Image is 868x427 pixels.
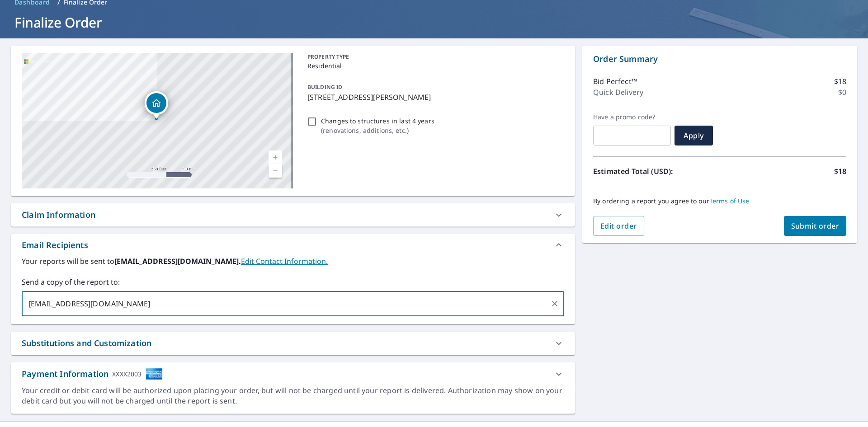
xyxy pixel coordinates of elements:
label: Send a copy of the report to: [22,277,564,287]
button: Clear [548,297,561,310]
p: Order Summary [593,53,846,65]
a: Terms of Use [709,197,750,205]
p: BUILDING ID [307,83,342,91]
span: Edit order [600,221,637,231]
a: EditContactInfo [241,256,328,266]
label: Your reports will be sent to [22,256,564,267]
div: Payment InformationXXXX2003cardImage [11,362,575,385]
h1: Finalize Order [11,13,857,32]
div: Email Recipients [22,239,88,251]
div: Dropped pin, building 1, Residential property, 4318 Merriweather Rd Toledo, OH 43623 [145,91,168,119]
p: $18 [834,76,846,87]
a: Current Level 17, Zoom Out [269,164,282,178]
span: Apply [682,131,706,141]
div: Substitutions and Customization [22,337,151,349]
span: Submit order [791,221,840,231]
button: Apply [675,126,713,145]
p: [STREET_ADDRESS][PERSON_NAME] [307,92,561,103]
label: Have a promo code? [593,113,671,121]
p: Changes to structures in last 4 years [321,116,434,126]
p: Residential [307,61,561,70]
p: Bid Perfect™ [593,76,637,87]
div: Claim Information [11,203,575,226]
div: Substitutions and Customization [11,332,575,355]
a: Current Level 17, Zoom In [269,150,282,164]
div: Claim Information [22,209,95,221]
div: Email Recipients [11,234,575,256]
div: XXXX2003 [112,368,142,380]
p: By ordering a report you agree to our [593,197,846,205]
img: cardImage [146,368,163,380]
p: Estimated Total (USD): [593,166,720,177]
button: Edit order [593,216,644,236]
p: ( renovations, additions, etc. ) [321,126,434,135]
b: [EMAIL_ADDRESS][DOMAIN_NAME]. [114,256,241,266]
p: $18 [834,166,846,177]
p: $0 [838,87,846,98]
div: Your credit or debit card will be authorized upon placing your order, but will not be charged unt... [22,385,564,406]
p: Quick Delivery [593,87,643,98]
p: PROPERTY TYPE [307,53,561,61]
div: Payment Information [22,368,163,380]
button: Submit order [784,216,847,236]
